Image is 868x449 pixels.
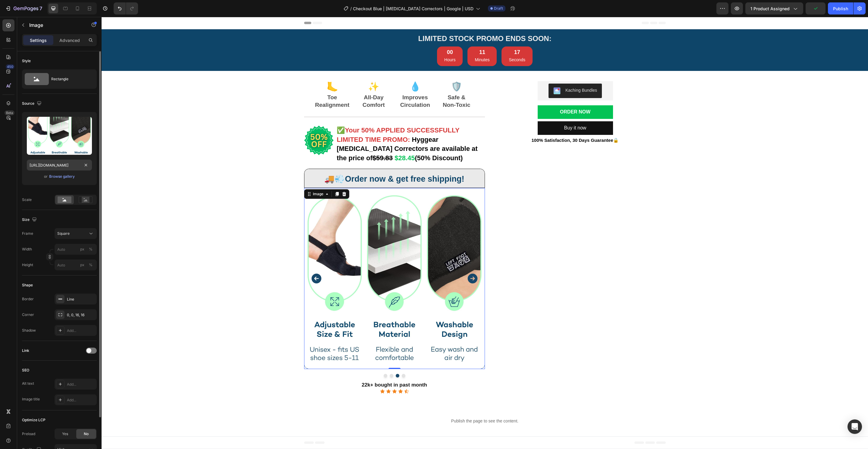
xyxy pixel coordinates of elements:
[22,216,38,224] div: Size
[511,121,517,126] a: 🔒
[55,228,97,239] button: Square
[80,247,84,252] div: px
[29,21,80,29] p: Image
[89,247,93,252] div: %
[282,357,286,361] button: Dot
[373,39,388,47] p: Minutes
[848,419,862,434] div: Open Intercom Messenger
[341,85,369,91] strong: Non-Toxic
[22,197,32,202] div: Scale
[59,37,80,43] p: Advanced
[235,119,376,145] strong: Hyggear [MEDICAL_DATA] Correctors are available at the price of
[22,396,40,402] div: Image title
[44,173,48,180] span: or
[213,77,248,91] strong: Toe Realignment
[343,39,354,47] p: Hours
[430,121,512,126] span: 100% Satisfaction, 30 Days Guarantee
[350,5,352,12] span: /
[235,110,243,117] strong: ✅
[308,65,319,75] span: 💧
[407,32,423,39] div: 17
[210,174,223,180] div: Image
[207,254,222,269] button: Carousel Back Arrow
[22,431,35,437] div: Preload
[288,357,292,361] button: Dot
[363,254,379,269] button: Carousel Next Arrow
[79,261,86,269] button: %
[745,2,803,14] button: 1 product assigned
[261,77,283,91] strong: All-Day Comfort
[79,246,86,253] button: %
[316,18,450,26] span: LIMITED STOCK PROMO ENDS SOON:
[464,70,495,77] div: Kaching Bundles
[27,117,92,155] img: preview-image
[203,171,383,352] img: gempages_524222768674243719-307c6747-9b6c-4c44-95b7-5bc266891415.png
[300,357,304,361] button: Dot
[27,160,92,170] input: https://example.com/image.jpg
[260,365,325,371] strong: 22k+ bought in past month
[243,158,363,167] strong: Order now & get free shipping!
[225,65,236,75] span: 🦶
[80,262,84,268] div: px
[67,382,95,387] div: Add...
[463,107,485,116] div: Buy it now
[49,174,75,180] button: Browse gallery
[266,65,278,75] span: ✨
[102,17,868,449] iframe: Design area
[55,244,97,255] input: px%
[828,2,853,14] button: Publish
[39,5,42,12] p: 7
[5,110,14,115] div: Beta
[22,296,34,302] div: Border
[353,5,473,12] span: Checkout Blue | [MEDICAL_DATA] Correctors | Google | USD
[235,119,308,126] strong: LIMITED TIME PROMO:
[84,431,89,437] span: No
[22,231,33,236] label: Frame
[87,261,94,269] button: px
[30,37,47,43] p: Settings
[22,328,36,333] div: Shadow
[343,32,354,39] div: 00
[346,77,364,84] strong: Safe &
[436,104,511,118] button: Buy it now
[293,137,313,145] strong: $28.45
[349,65,360,75] span: 🛡️
[458,91,489,100] div: Order Now
[22,247,32,252] label: Width
[22,312,34,317] div: Corner
[494,6,503,11] span: Draft
[22,100,43,108] div: Source
[22,417,46,423] div: Optimize LCP
[22,348,29,353] div: Link
[62,431,68,437] span: Yes
[407,39,423,47] p: Seconds
[223,158,363,167] span: 🚚💨
[373,32,388,39] div: 11
[2,2,45,14] button: 7
[22,262,33,268] label: Height
[67,297,95,302] div: Line
[87,246,94,253] button: px
[22,58,31,64] div: Style
[299,77,329,91] strong: Improves Circulation
[55,260,97,270] input: px%
[243,110,358,117] strong: Your 50% APPLIED SUCCESSFULLY
[294,357,298,361] button: Dot
[49,174,75,179] div: Browse gallery
[51,72,88,86] div: Rectangle
[271,137,291,145] strong: $59.83
[114,2,138,14] div: Undo/Redo
[452,70,459,78] img: KachingBundles.png
[6,64,14,69] div: 450
[313,137,361,145] strong: (50% Discount)
[750,5,790,12] span: 1 product assigned
[57,231,70,236] span: Square
[203,109,232,139] img: gempages_524222768674243719-7c22b0f4-8192-4ecf-a743-7b01cacd78e9.png
[22,381,34,386] div: Alt text
[436,88,511,102] button: Order Now
[447,67,500,81] button: Kaching Bundles
[67,312,95,318] div: 0, 0, 16, 16
[833,5,848,12] div: Publish
[89,262,93,268] div: %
